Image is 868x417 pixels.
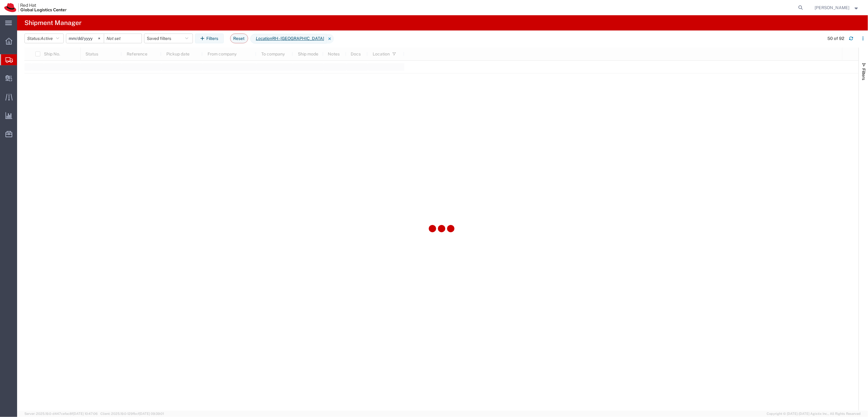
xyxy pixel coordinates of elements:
div: 50 of 92 [827,35,844,42]
button: Reset [230,34,248,43]
button: [PERSON_NAME] [815,4,860,11]
span: Active [41,36,53,41]
i: Location [256,35,273,42]
span: Location RH - Singapore [250,34,327,44]
span: Client: 2025.19.0-129fbcf [100,412,164,415]
input: Not set [104,34,142,43]
span: Filters [861,68,866,80]
button: Filters [195,34,224,43]
span: [DATE] 09:39:01 [139,412,164,415]
span: Server: 2025.19.0-d447cefac8f [24,412,98,415]
h4: Shipment Manager [24,15,81,30]
span: Sally Chua [815,4,850,11]
span: [DATE] 10:47:06 [73,412,98,415]
img: logo [4,3,67,12]
button: Saved filters [144,34,193,43]
input: Not set [66,34,104,43]
button: Status:Active [24,34,64,43]
span: Copyright © [DATE]-[DATE] Agistix Inc., All Rights Reserved [767,411,861,416]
